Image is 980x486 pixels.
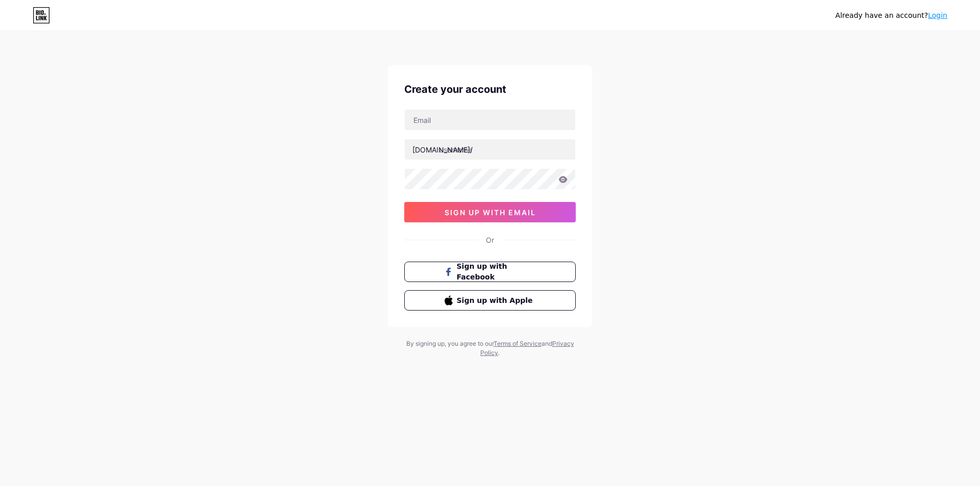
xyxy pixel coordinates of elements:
a: Login [928,11,947,19]
span: Sign up with Facebook [457,261,536,283]
div: Already have an account? [836,10,947,21]
span: Sign up with Apple [457,295,536,306]
span: sign up with email [445,208,536,217]
div: [DOMAIN_NAME]/ [412,144,473,155]
button: sign up with email [404,202,576,222]
div: Or [486,235,494,245]
a: Terms of Service [494,340,542,347]
input: Email [405,110,575,130]
div: Create your account [404,82,576,97]
input: username [405,139,575,160]
button: Sign up with Facebook [404,262,576,282]
div: By signing up, you agree to our and . [403,339,577,357]
button: Sign up with Apple [404,290,576,311]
